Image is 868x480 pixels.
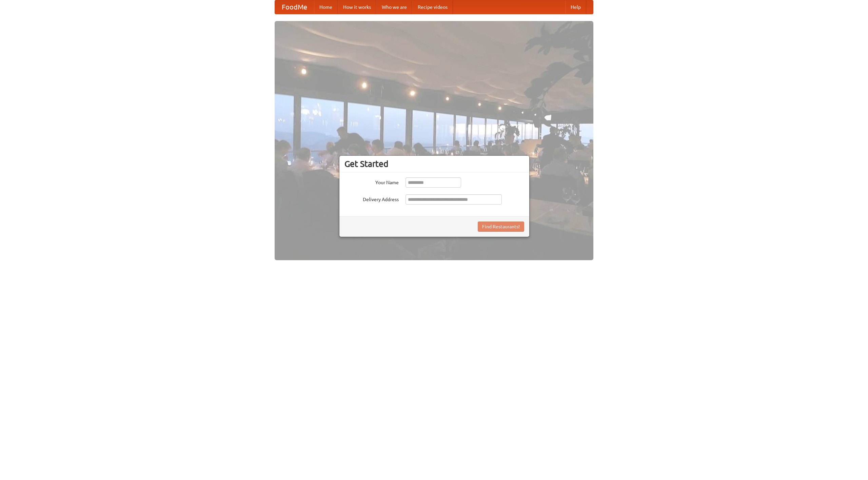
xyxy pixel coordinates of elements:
a: Home [314,0,338,14]
h3: Get Started [344,159,524,169]
a: FoodMe [275,0,314,14]
a: Help [565,0,586,14]
label: Your Name [344,177,399,186]
button: Find Restaurants! [478,222,524,232]
a: How it works [338,0,376,14]
label: Delivery Address [344,194,399,203]
a: Who we are [376,0,412,14]
a: Recipe videos [412,0,453,14]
